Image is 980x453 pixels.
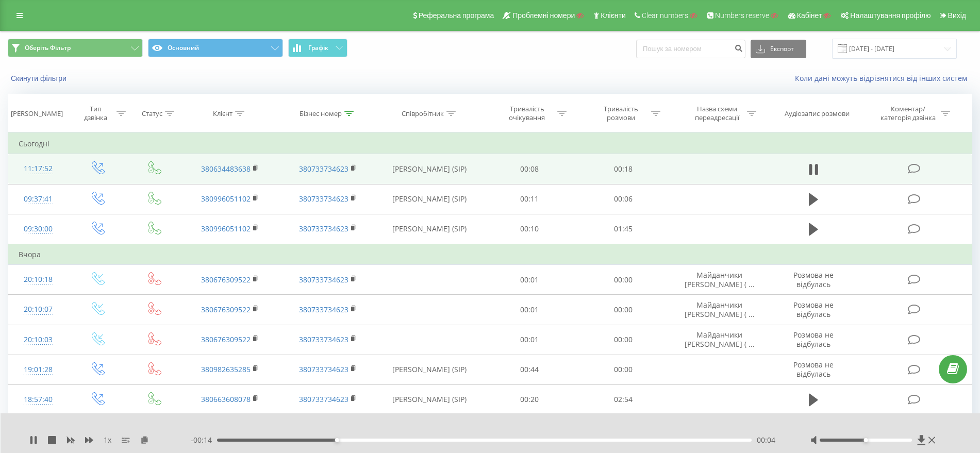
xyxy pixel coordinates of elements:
[483,295,577,325] td: 00:01
[201,275,251,284] a: 380676309522
[19,390,58,410] div: 18:57:40
[419,11,494,20] span: Реферальна програма
[642,11,688,20] span: Clear numbers
[576,184,671,214] td: 00:06
[483,214,577,244] td: 00:10
[11,109,63,118] div: [PERSON_NAME]
[483,184,577,214] td: 00:11
[795,73,972,83] a: Коли дані можуть відрізнятися вiд інших систем
[685,270,755,289] span: Майданчики [PERSON_NAME] ( ...
[299,194,348,204] a: 380733734623
[864,438,868,442] div: Accessibility label
[201,334,251,344] a: 380676309522
[850,11,931,20] span: Налаштування профілю
[8,133,972,154] td: Сьогодні
[201,194,251,204] a: 380996051102
[576,355,671,384] td: 00:00
[500,105,555,122] div: Тривалість очікування
[308,44,328,52] span: Графік
[402,109,444,118] div: Співробітник
[785,109,850,118] div: Аудіозапис розмови
[19,189,58,209] div: 09:37:41
[299,164,348,174] a: 380733734623
[715,11,769,20] span: Numbers reserve
[483,355,577,384] td: 00:44
[19,219,58,239] div: 09:30:00
[797,11,822,20] span: Кабінет
[201,305,251,314] a: 380676309522
[751,40,806,58] button: Експорт
[483,325,577,355] td: 00:01
[685,330,755,349] span: Майданчики [PERSON_NAME] ( ...
[948,11,966,20] span: Вихід
[8,74,72,83] button: Скинути фільтри
[104,435,111,445] span: 1 x
[793,330,834,349] span: Розмова не відбулась
[19,270,58,290] div: 20:10:18
[576,295,671,325] td: 00:00
[299,364,348,374] a: 380733734623
[299,334,348,344] a: 380733734623
[299,305,348,314] a: 380733734623
[636,40,745,58] input: Пошук за номером
[25,44,71,52] span: Оберіть Фільтр
[213,109,232,118] div: Клієнт
[201,364,251,374] a: 380982635285
[8,39,143,57] button: Оберіть Фільтр
[576,154,671,184] td: 00:18
[19,330,58,350] div: 20:10:03
[793,360,834,379] span: Розмова не відбулась
[77,105,114,122] div: Тип дзвінка
[483,154,577,184] td: 00:08
[8,244,972,265] td: Вчора
[377,214,482,244] td: [PERSON_NAME] (SIP)
[483,265,577,295] td: 00:01
[377,384,482,414] td: [PERSON_NAME] (SIP)
[878,105,938,122] div: Коментар/категорія дзвінка
[601,11,626,20] span: Клієнти
[201,394,251,404] a: 380663608078
[300,109,342,118] div: Бізнес номер
[685,300,755,319] span: Майданчики [PERSON_NAME] ( ...
[377,184,482,214] td: [PERSON_NAME] (SIP)
[576,384,671,414] td: 02:54
[335,438,339,442] div: Accessibility label
[757,435,775,445] span: 00:04
[593,105,649,122] div: Тривалість розмови
[19,299,58,320] div: 20:10:07
[483,384,577,414] td: 00:20
[191,435,217,445] span: - 00:14
[377,355,482,384] td: [PERSON_NAME] (SIP)
[793,270,834,289] span: Розмова не відбулась
[19,360,58,380] div: 19:01:28
[576,325,671,355] td: 00:00
[576,214,671,244] td: 01:45
[148,39,283,57] button: Основний
[142,109,162,118] div: Статус
[576,265,671,295] td: 00:00
[201,224,251,233] a: 380996051102
[793,300,834,319] span: Розмова не відбулась
[201,164,251,174] a: 380634483638
[299,224,348,233] a: 380733734623
[288,39,347,57] button: Графік
[512,11,575,20] span: Проблемні номери
[19,159,58,179] div: 11:17:52
[377,154,482,184] td: [PERSON_NAME] (SIP)
[299,394,348,404] a: 380733734623
[689,105,744,122] div: Назва схеми переадресації
[299,275,348,284] a: 380733734623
